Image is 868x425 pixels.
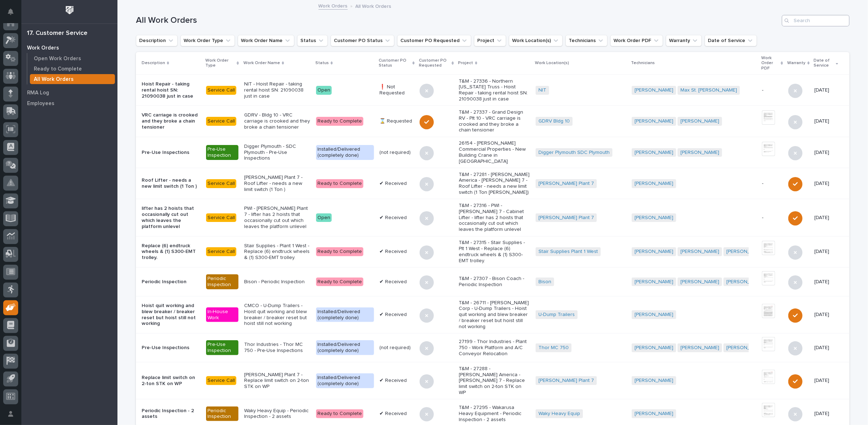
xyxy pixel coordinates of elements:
div: Search [782,15,849,26]
p: Work Location(s) [535,59,569,67]
p: Periodic Inspection [142,279,200,285]
p: - [762,181,782,187]
p: 27199 - Thor Industries - Plant 750 - Work Platform and A/C Conveyor Relocation [459,339,530,357]
div: Ready to Complete [316,409,363,418]
button: Customer PO Status [331,35,394,46]
tr: Hoist quit working and blew breaker / breaker reset but hoist still not workingIn-House WorkCMCO ... [136,296,849,333]
p: [DATE] [815,87,838,93]
a: All Work Orders [27,74,117,84]
p: ❗ Not Requested [380,84,414,96]
a: [PERSON_NAME] Plant 7 [538,378,594,384]
a: [PERSON_NAME] [635,345,673,351]
p: All Work Orders [356,2,391,10]
a: [PERSON_NAME] [635,118,673,124]
p: Pre-Use Inspections [142,150,200,156]
p: Work Order Name [243,59,280,67]
p: T&M - 27316 - PWI - [PERSON_NAME] 7 - Cabinet Lifter - lifter has 2 hoists that occasionally cut ... [459,203,530,233]
button: Project [474,35,506,46]
p: ✔ Received [380,249,414,255]
p: VRC carriage is crooked and they broke a chain tensioner [142,112,200,130]
div: Installed/Delivered (completely done) [316,373,374,388]
div: Installed/Delivered (completely done) [316,145,374,160]
a: [PERSON_NAME] Plant 7 [538,215,594,221]
p: Work Order Type [205,57,235,70]
img: Workspace Logo [63,4,76,17]
a: [PERSON_NAME] [635,181,673,187]
p: PWI - [PERSON_NAME] Plant 7 - lifter has 2 hoists that occasionally cut out which leaves the plat... [244,206,310,229]
p: Date of Service [814,57,834,70]
a: [PERSON_NAME] [680,279,719,285]
p: [DATE] [815,150,838,156]
p: Hoist Repair - taking rental hoist SN: 21090038 just in case [142,81,200,99]
button: Work Order PDF [610,35,663,46]
p: [DATE] [815,215,838,221]
div: Service Call [206,213,236,222]
a: Max St. [PERSON_NAME] [680,87,737,93]
p: ⌛ Requested [380,118,414,124]
a: [PERSON_NAME] [635,411,673,417]
button: Status [297,35,328,46]
p: Bison - Periodic Inspection [244,279,310,285]
button: Work Order Name [238,35,294,46]
div: Installed/Delivered (completely done) [316,307,374,322]
p: Customer PO Status [379,57,411,70]
div: Installed/Delivered (completely done) [316,340,374,355]
a: NIT [538,87,546,93]
div: Open [316,86,332,95]
a: Bison [538,279,551,285]
div: Service Call [206,376,236,385]
p: CMCO - U-Dump Trailers - Hoist quit working and blew breaker / breaker reset but hoist still not ... [244,303,310,327]
button: Work Order Type [180,35,235,46]
a: Work Orders [319,1,348,10]
div: Periodic Inspection [206,406,238,421]
p: T&M - 27336 - Northern [US_STATE] Truss - Hoist Repair - taking rental hoist SN: 21090038 just in... [459,78,530,102]
div: Ready to Complete [316,179,363,188]
a: GDRV Bldg 10 [538,118,570,124]
p: - [762,87,782,93]
p: Project [458,59,473,67]
a: [PERSON_NAME] [680,118,719,124]
tr: Roof Lifter - needs a new limit switch (1 Ton )Service Call[PERSON_NAME] Plant 7 - Roof Lifter - ... [136,168,849,199]
a: [PERSON_NAME] [680,249,719,255]
a: [PERSON_NAME] [635,312,673,318]
a: [PERSON_NAME] [635,150,673,156]
p: ✔ Received [380,181,414,187]
p: Digger Plymouth - SDC Plymouth - Pre-Use Inspections [244,144,310,161]
a: Waky Heavy Equip [538,411,580,417]
p: T&M - 27337 - Grand Design RV - Plt 10 - VRC carriage is crooked and they broke a chain tensioner [459,109,530,133]
p: Warranty [788,59,806,67]
p: lifter has 2 hoists that occasionally cut out which leaves the platform unlevel [142,206,200,229]
p: T&M - 27315 - Stair Supplies - Plt 1 West - Replace (6) endtruck wheels & (1) S300-EMT trolley. [459,240,530,264]
p: Description [142,59,165,67]
p: Waky Heavy Equip - Periodic Inspection - 2 assets [244,408,310,420]
p: Customer PO Requested [419,57,450,70]
p: Work Order PDF [761,54,779,72]
tr: Hoist Repair - taking rental hoist SN: 21090038 just in caseService CallNIT - Hoist Repair - taki... [136,74,849,105]
div: Ready to Complete [316,278,363,286]
p: Work Orders [27,45,59,51]
p: (not required) [380,150,414,156]
div: Notifications [9,9,18,20]
p: Replace limit switch on 2-ton STK on WP [142,375,200,387]
div: Service Call [206,117,236,126]
p: [PERSON_NAME] Plant 7 - Replace limit switch on 2-ton STK on WP [244,372,310,390]
p: T&M - 27307 - Bison Coach - Periodic Inspection [459,276,530,288]
p: Pre-Use Inspections [142,345,200,351]
p: ✔ Received [380,378,414,384]
tr: Replace (6) endtruck wheels & (1) S300-EMT trolley.Service CallStair Supplies - Plant 1 West - Re... [136,236,849,267]
a: Digger Plymouth SDC Plymouth [538,150,610,156]
div: Open [316,213,332,222]
p: T&M - 27295 - Wakarusa Heavy Equipment - Periodic Inspection - 2 assets [459,405,530,423]
div: Service Call [206,86,236,95]
p: All Work Orders [34,76,74,83]
div: Ready to Complete [316,247,363,256]
p: [DATE] [815,118,838,124]
p: ✔ Received [380,312,414,318]
a: [PERSON_NAME] [726,249,765,255]
p: T&M - 27288 - [PERSON_NAME] America - [PERSON_NAME] 7 - Replace limit switch on 2-ton STK on WP [459,366,530,396]
tr: Pre-Use InspectionsPre-Use InspectionDigger Plymouth - SDC Plymouth - Pre-Use InspectionsInstalle... [136,137,849,168]
a: [PERSON_NAME] [635,378,673,384]
p: - [762,215,782,221]
a: [PERSON_NAME] [635,279,673,285]
tr: Replace limit switch on 2-ton STK on WPService Call[PERSON_NAME] Plant 7 - Replace limit switch o... [136,362,849,399]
